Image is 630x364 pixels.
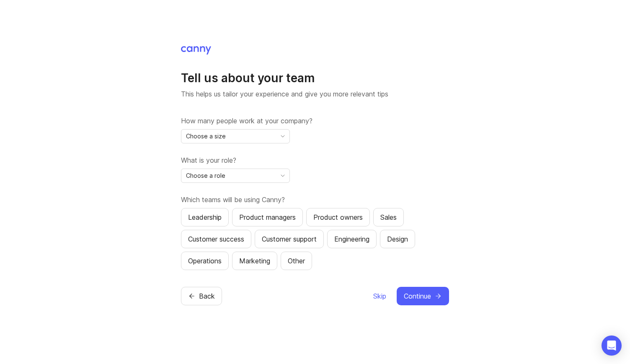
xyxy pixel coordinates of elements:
img: Canny Home [181,46,211,55]
span: Back [199,291,215,301]
svg: toggle icon [276,172,289,179]
div: Product managers [239,212,296,222]
button: Design [380,230,415,248]
svg: toggle icon [276,133,289,140]
div: Engineering [334,234,369,244]
span: Skip [373,291,386,301]
div: Sales [380,212,397,222]
button: Operations [181,252,229,270]
span: Choose a role [186,171,225,180]
div: Operations [188,256,222,266]
button: Customer support [255,230,324,248]
button: Product owners [306,208,370,226]
span: Choose a size [186,132,226,141]
button: Back [181,287,222,305]
div: Leadership [188,212,222,222]
div: Design [387,234,408,244]
label: What is your role? [181,155,449,165]
button: Skip [373,287,387,305]
button: Customer success [181,230,251,248]
label: Which teams will be using Canny? [181,195,449,205]
span: Continue [404,291,431,301]
button: Continue [397,287,449,305]
div: Customer success [188,234,244,244]
div: Product owners [313,212,363,222]
button: Sales [373,208,404,226]
h1: Tell us about your team [181,70,449,86]
div: toggle menu [181,169,290,183]
div: toggle menu [181,129,290,143]
div: Open Intercom Messenger [602,335,622,356]
button: Leadership [181,208,229,226]
div: Other [288,256,305,266]
label: How many people work at your company? [181,116,449,126]
p: This helps us tailor your experience and give you more relevant tips [181,89,449,99]
button: Other [281,252,312,270]
div: Marketing [239,256,270,266]
button: Marketing [232,252,277,270]
div: Customer support [262,234,317,244]
button: Product managers [232,208,303,226]
button: Engineering [327,230,377,248]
